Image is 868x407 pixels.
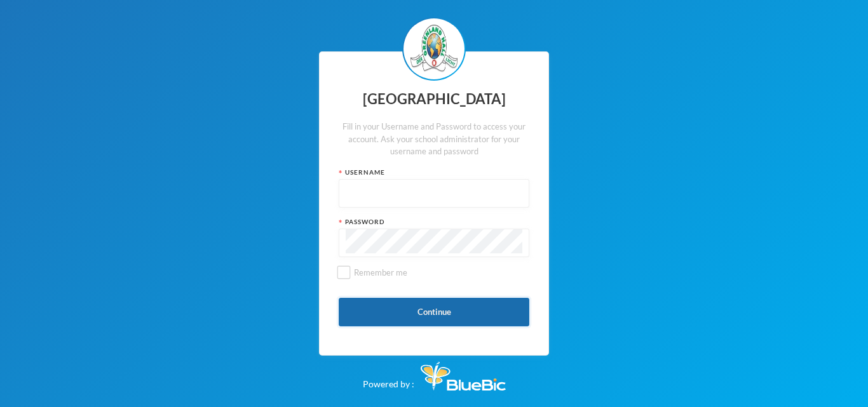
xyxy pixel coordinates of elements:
div: Powered by : [363,356,506,390]
span: Remember me [349,267,412,277]
button: Continue [339,298,529,326]
div: Username [339,168,529,177]
div: [GEOGRAPHIC_DATA] [339,87,529,112]
img: Bluebic [421,362,506,390]
div: Fill in your Username and Password to access your account. Ask your school administrator for your... [339,121,529,158]
div: Password [339,217,529,227]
